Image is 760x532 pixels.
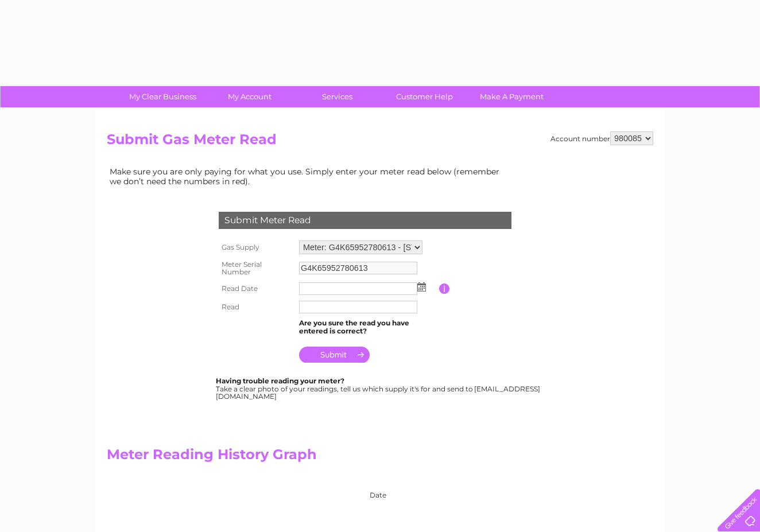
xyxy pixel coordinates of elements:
[216,238,296,257] th: Gas Supply
[290,86,385,107] a: Services
[219,212,511,229] div: Submit Meter Read
[187,480,509,499] div: Date
[464,86,559,107] a: Make A Payment
[107,131,653,153] h2: Submit Gas Meter Read
[377,86,472,107] a: Customer Help
[107,164,509,188] td: Make sure you are only paying for what you use. Simply enter your meter read below (remember we d...
[296,316,439,338] td: Are you sure the read you have entered is correct?
[107,446,509,468] h2: Meter Reading History Graph
[439,284,450,294] input: Information
[216,279,296,298] th: Read Date
[216,377,542,401] div: Take a clear photo of your readings, tell us which supply it's for and send to [EMAIL_ADDRESS][DO...
[216,257,296,280] th: Meter Serial Number
[216,376,344,385] b: Having trouble reading your meter?
[299,347,370,363] input: Submit
[550,131,653,145] div: Account number
[216,298,296,316] th: Read
[115,86,210,107] a: My Clear Business
[203,86,297,107] a: My Account
[417,282,426,292] img: ...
